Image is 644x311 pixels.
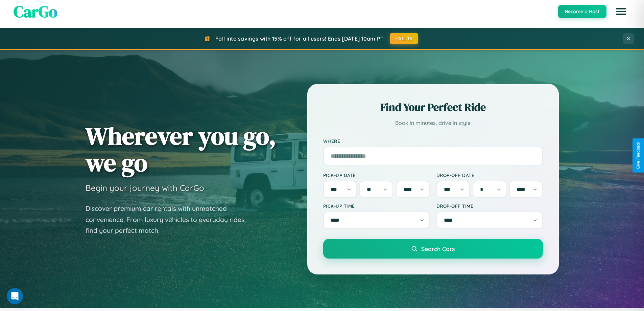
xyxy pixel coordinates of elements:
label: Where [323,138,543,144]
h2: Find Your Perfect Ride [323,100,543,115]
span: Fall into savings with 15% off for all users! Ends [DATE] 10am PT. [215,35,385,42]
label: Pick-up Date [323,172,430,178]
button: Become a Host [558,5,606,18]
iframe: Intercom live chat [7,288,23,304]
h3: Begin your journey with CarGo [86,183,204,193]
button: Open menu [612,2,630,21]
button: FALL15 [390,33,418,44]
span: Search Cars [421,245,455,252]
span: CarGo [14,0,57,23]
p: Discover premium car rentals with unmatched convenience. From luxury vehicles to everyday rides, ... [86,203,255,236]
p: Book in minutes, drive in style [323,118,543,128]
div: Give Feedback [636,142,641,169]
label: Drop-off Time [436,203,543,209]
label: Drop-off Date [436,172,543,178]
button: Search Cars [323,239,543,259]
label: Pick-up Time [323,203,430,209]
h1: Wherever you go, we go [86,123,276,176]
